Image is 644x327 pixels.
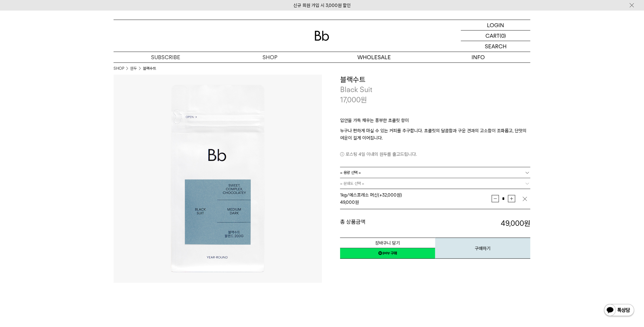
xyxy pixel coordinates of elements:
[340,95,367,105] p: 17,000
[114,52,218,63] a: SUBSCRIBE
[143,66,156,72] li: 블랙수트
[340,85,530,95] p: Black Suit
[315,31,329,41] img: 로고
[340,127,530,142] p: 누구나 편하게 마실 수 있는 커피를 추구합니다. 초콜릿의 달콤함과 구운 견과의 고소함이 조화롭고, 단맛의 여운이 길게 이어집니다.
[340,117,530,127] p: 입안을 가득 채우는 풍부한 초콜릿 향미
[114,66,124,72] a: SHOP
[340,178,364,189] span: = 분쇄도 선택 =
[340,238,435,248] button: 장바구니 담기
[461,20,530,30] a: LOGIN
[524,219,530,228] b: 원
[492,195,499,202] button: 감소
[340,75,530,85] h3: 블랙수트
[340,218,435,229] dt: 총 상품금액
[114,75,322,283] img: 블랙수트
[501,219,530,228] strong: 49,000
[340,151,530,158] p: 로스팅 4일 이내의 원두를 출고드립니다.
[485,30,500,41] p: CART
[435,238,530,259] button: 구매하기
[340,248,435,259] a: 새창
[293,3,351,8] a: 신규 회원 가입 시 3,000원 할인
[130,66,137,72] a: 원두
[487,20,504,30] p: LOGIN
[426,52,530,63] p: INFO
[522,196,528,202] img: 삭제
[340,192,402,198] span: 1kg/에스프레소 머신 (+32,000원)
[340,199,492,206] div: 원
[485,41,507,52] p: SEARCH
[461,30,530,41] a: CART (0)
[604,303,635,318] img: 카카오톡 채널 1:1 채팅 버튼
[340,200,355,205] strong: 49,000
[508,195,515,202] button: 증가
[361,95,367,104] span: 원
[340,167,361,178] span: = 용량 선택 =
[218,52,322,63] a: SHOP
[322,52,426,63] p: WHOLESALE
[500,30,506,41] p: (0)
